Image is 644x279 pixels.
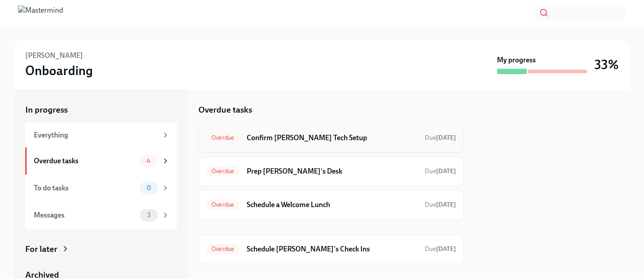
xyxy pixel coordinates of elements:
[425,245,456,253] span: August 16th, 2025 09:00
[25,104,177,116] a: In progress
[25,175,177,202] a: To do tasks0
[142,212,156,218] span: 3
[247,244,418,254] h6: Schedule [PERSON_NAME]'s Check Ins
[436,134,456,142] strong: [DATE]
[25,243,57,255] div: For later
[206,164,456,179] a: OverduePrep [PERSON_NAME]'s DeskDue[DATE]
[25,243,177,255] a: For later
[34,156,136,166] div: Overdue tasks
[425,134,456,142] span: Due
[497,55,536,65] strong: My progress
[34,210,136,220] div: Messages
[436,167,456,175] strong: [DATE]
[436,245,456,253] strong: [DATE]
[141,184,156,191] span: 0
[206,242,456,256] a: OverdueSchedule [PERSON_NAME]'s Check InsDue[DATE]
[25,202,177,229] a: Messages3
[594,57,619,73] h3: 33%
[206,198,456,212] a: OverdueSchedule a Welcome LunchDue[DATE]
[206,131,456,145] a: OverdueConfirm [PERSON_NAME] Tech SetupDue[DATE]
[18,5,63,20] img: Mastermind
[247,200,418,210] h6: Schedule a Welcome Lunch
[198,104,252,116] h5: Overdue tasks
[34,183,136,193] div: To do tasks
[141,157,156,164] span: 4
[206,201,239,208] span: Overdue
[436,201,456,208] strong: [DATE]
[425,133,456,142] span: August 1st, 2025 09:00
[25,123,177,147] a: Everything
[206,134,239,141] span: Overdue
[425,201,456,208] span: Due
[206,246,239,252] span: Overdue
[25,62,93,79] h3: Onboarding
[25,51,83,61] h6: [PERSON_NAME]
[25,147,177,175] a: Overdue tasks4
[425,167,456,175] span: August 1st, 2025 09:00
[425,167,456,175] span: Due
[425,245,456,253] span: Due
[247,133,418,143] h6: Confirm [PERSON_NAME] Tech Setup
[206,168,239,175] span: Overdue
[34,130,158,140] div: Everything
[247,166,418,176] h6: Prep [PERSON_NAME]'s Desk
[425,200,456,209] span: August 6th, 2025 09:00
